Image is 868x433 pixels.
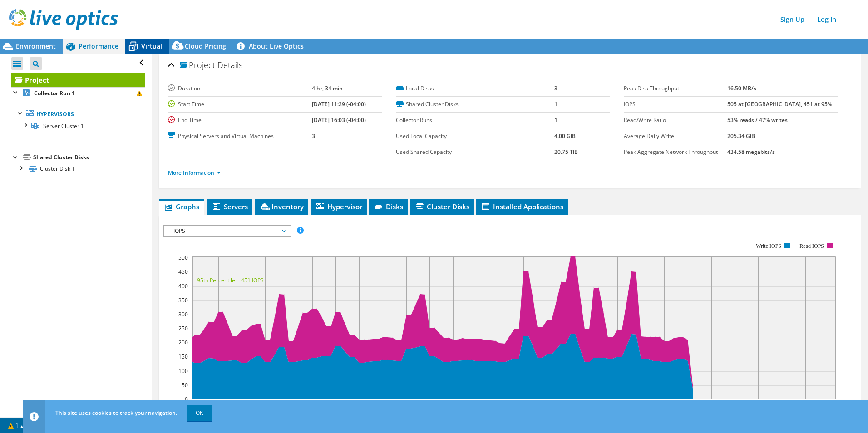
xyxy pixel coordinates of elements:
[624,84,728,93] label: Peak Disk Throughput
[374,202,403,211] span: Disks
[141,42,162,50] span: Virtual
[624,100,728,109] label: IOPS
[178,268,188,276] text: 450
[178,325,188,332] text: 250
[178,282,188,290] text: 400
[11,87,145,99] a: Collector Run 1
[212,202,248,211] span: Servers
[813,13,841,26] a: Log In
[756,243,781,249] text: Write IOPS
[727,84,756,92] b: 16.50 MB/s
[727,148,775,156] b: 434.58 megabits/s
[178,296,188,304] text: 350
[178,310,188,318] text: 300
[776,13,809,26] a: Sign Up
[169,226,286,236] span: IOPS
[11,108,145,120] a: Hypervisors
[33,152,145,163] div: Shared Cluster Disks
[217,59,242,70] span: Details
[168,100,312,109] label: Start Time
[624,116,728,125] label: Read/Write Ratio
[259,202,304,211] span: Inventory
[34,89,75,97] b: Collector Run 1
[168,132,312,141] label: Physical Servers and Virtual Machines
[727,116,788,124] b: 53% reads / 47% writes
[312,84,343,92] b: 4 hr, 34 min
[396,148,554,157] label: Used Shared Capacity
[79,42,118,50] span: Performance
[178,367,188,375] text: 100
[2,420,30,431] a: 1
[180,61,215,70] span: Project
[168,116,312,125] label: End Time
[43,122,84,130] span: Server Cluster 1
[182,381,188,389] text: 50
[727,100,832,108] b: 505 at [GEOGRAPHIC_DATA], 451 at 95%
[11,73,145,87] a: Project
[481,202,563,211] span: Installed Applications
[315,202,362,211] span: Hypervisor
[197,276,264,284] text: 95th Percentile = 451 IOPS
[233,39,311,54] a: About Live Optics
[168,169,221,177] a: More Information
[396,116,554,125] label: Collector Runs
[554,148,578,156] b: 20.75 TiB
[9,9,118,30] img: live_optics_svg.svg
[163,202,199,211] span: Graphs
[187,405,212,421] a: OK
[396,84,554,93] label: Local Disks
[178,353,188,360] text: 150
[178,254,188,261] text: 500
[16,42,56,50] span: Environment
[312,116,366,124] b: [DATE] 16:03 (-04:00)
[185,395,188,403] text: 0
[178,339,188,346] text: 200
[414,202,469,211] span: Cluster Disks
[624,148,728,157] label: Peak Aggregate Network Throughput
[624,132,728,141] label: Average Daily Write
[554,84,557,92] b: 3
[312,132,315,140] b: 3
[312,100,366,108] b: [DATE] 11:29 (-04:00)
[185,42,226,50] span: Cloud Pricing
[11,163,145,175] a: Cluster Disk 1
[168,84,312,93] label: Duration
[396,100,554,109] label: Shared Cluster Disks
[799,243,824,249] text: Read IOPS
[11,120,145,132] a: Server Cluster 1
[55,409,177,417] span: This site uses cookies to track your navigation.
[727,132,755,140] b: 205.34 GiB
[396,132,554,141] label: Used Local Capacity
[554,116,557,124] b: 1
[554,100,557,108] b: 1
[554,132,576,140] b: 4.00 GiB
